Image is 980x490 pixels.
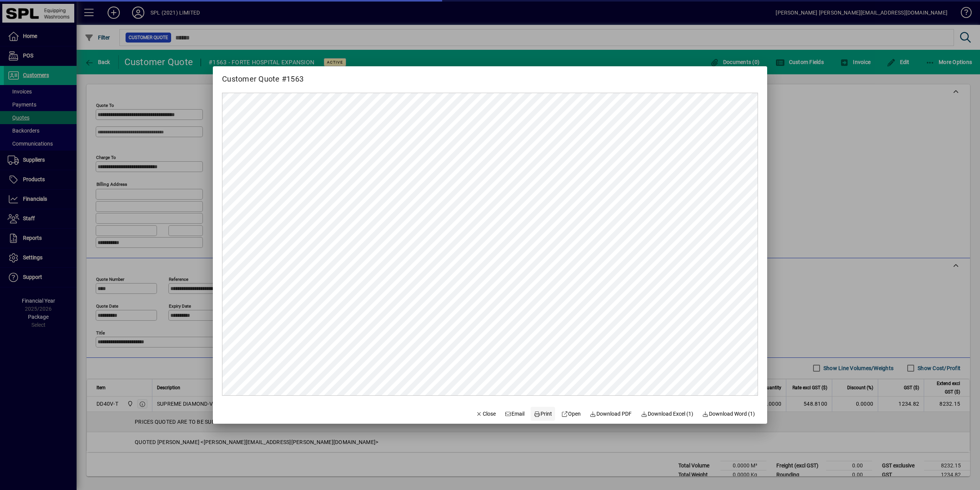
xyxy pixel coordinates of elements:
span: Download Word (1) [702,410,755,418]
a: Open [558,407,584,421]
span: Download Excel (1) [641,410,693,418]
button: Print [531,407,555,421]
span: Print [534,410,552,418]
button: Download Word (1) [699,407,758,421]
span: Email [505,410,525,418]
span: Open [561,410,581,418]
button: Download Excel (1) [638,407,696,421]
button: Close [473,407,499,421]
span: Download PDF [590,410,632,418]
h2: Customer Quote #1563 [213,66,313,85]
a: Download PDF [587,407,635,421]
span: Close [476,410,496,418]
button: Email [502,407,528,421]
